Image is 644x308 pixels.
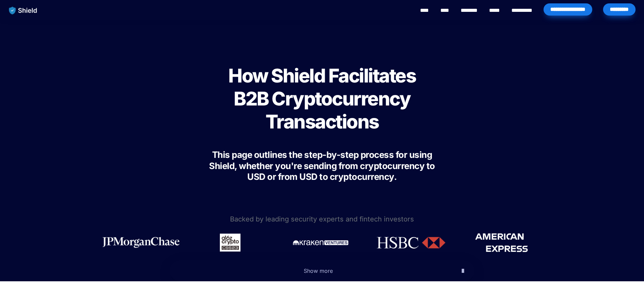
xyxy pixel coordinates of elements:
span: This page outlines the step-by-step process for using Shield, whether you're sending from cryptoc... [209,149,437,182]
span: Backed by leading security experts and fintech investors [230,215,414,223]
button: Show more [170,260,474,281]
span: How Shield Facilitates B2B Cryptocurrency Transactions [228,64,419,133]
img: website logo [6,3,41,18]
span: Show more [304,267,333,274]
